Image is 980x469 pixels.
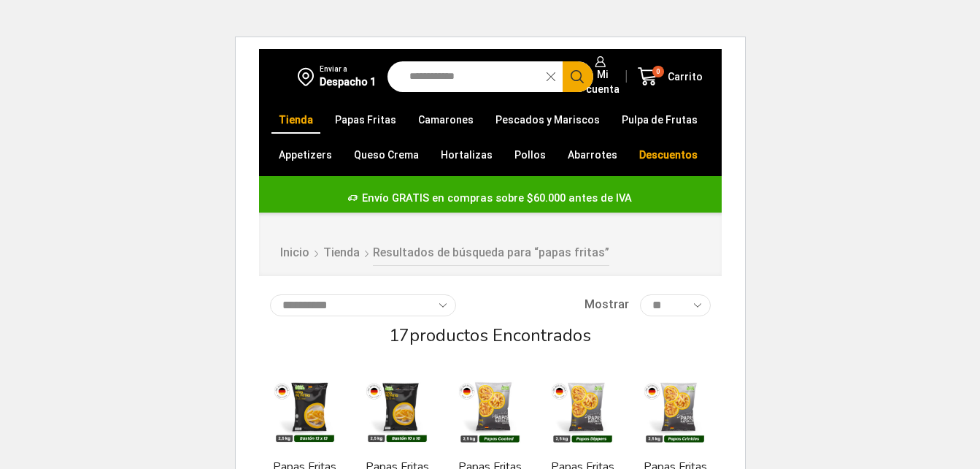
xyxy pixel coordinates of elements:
a: Descuentos [632,141,705,169]
span: Mostrar [584,297,629,313]
span: Carrito [664,69,703,84]
a: Queso Crema [347,141,426,169]
a: Abarrotes [560,141,625,169]
a: 0 Carrito [634,59,707,94]
img: address-field-icon.svg [298,64,320,89]
a: Pollos [507,141,553,169]
a: Camarones [411,106,481,134]
a: Inicio [279,245,310,262]
span: Mi cuenta [582,67,620,96]
select: Pedido de la tienda [270,294,456,316]
span: productos encontrados [409,324,591,347]
a: Hortalizas [433,141,500,169]
a: Tienda [323,245,360,262]
div: Enviar a [320,64,376,75]
a: Pescados y Mariscos [488,106,607,134]
span: 0 [652,66,664,77]
nav: Breadcrumb [279,224,609,265]
div: Despacho 1 [320,75,376,89]
span: 17 [389,324,409,347]
a: Papas Fritas [328,106,404,134]
button: Search button [563,61,593,92]
a: Appetizers [271,141,339,169]
h1: Resultados de búsqueda para “papas fritas” [373,245,609,265]
a: Pulpa de Frutas [614,106,705,134]
a: Tienda [271,106,320,134]
a: Mi cuenta [579,49,620,104]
